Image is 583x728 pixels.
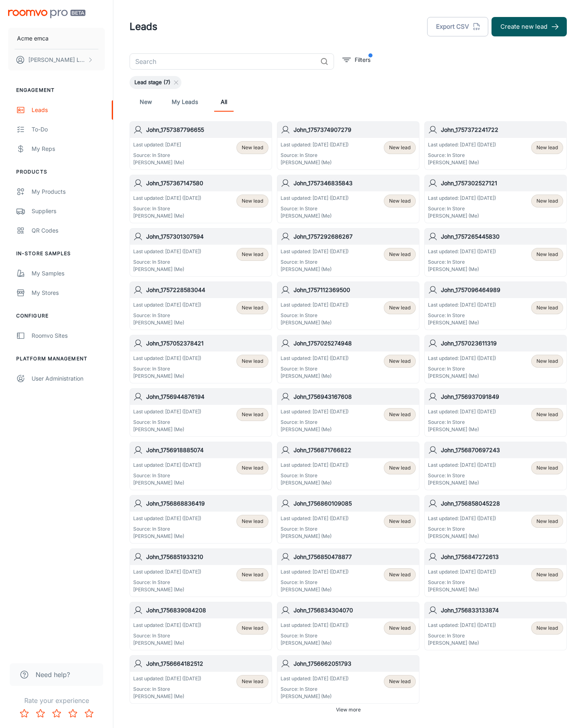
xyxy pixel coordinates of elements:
p: [PERSON_NAME] (Me) [281,533,349,540]
p: Last updated: [DATE] ([DATE]) [281,622,349,629]
button: Export CSV [427,17,488,36]
p: Last updated: [DATE] ([DATE]) [428,141,496,148]
button: Rate 1 star [16,705,32,722]
a: All [214,92,234,112]
h6: John_1757367147580 [146,179,268,188]
p: Last updated: [DATE] ([DATE]) [428,355,496,362]
button: View more [333,704,364,716]
h6: John_1757292686267 [294,232,416,241]
a: John_1757025274948Last updated: [DATE] ([DATE])Source: In Store[PERSON_NAME] (Me)New lead [277,335,419,383]
h6: John_1757265445830 [441,232,563,241]
p: Source: In Store [281,525,349,533]
span: Lead stage (7) [130,78,175,87]
p: Last updated: [DATE] ([DATE]) [281,515,349,522]
p: Source: In Store [133,525,201,533]
span: New lead [242,624,263,632]
button: [PERSON_NAME] Leaptools [8,49,105,70]
a: John_1756858045228Last updated: [DATE] ([DATE])Source: In Store[PERSON_NAME] (Me)New lead [424,495,567,544]
span: Need help? [36,670,70,679]
p: Source: In Store [428,632,496,639]
p: [PERSON_NAME] (Me) [133,586,201,593]
p: Source: In Store [428,365,496,372]
a: John_1756868836419Last updated: [DATE] ([DATE])Source: In Store[PERSON_NAME] (Me)New lead [130,495,272,544]
p: Last updated: [DATE] ([DATE]) [133,622,201,629]
a: John_1757112369500Last updated: [DATE] ([DATE])Source: In Store[PERSON_NAME] (Me)New lead [277,281,419,330]
p: Last updated: [DATE] ([DATE]) [428,408,496,415]
div: Roomvo Sites [32,331,105,340]
h6: John_1756944876194 [146,392,268,401]
a: John_1756943167608Last updated: [DATE] ([DATE])Source: In Store[PERSON_NAME] (Me)New lead [277,388,419,437]
span: New lead [536,251,558,258]
p: Last updated: [DATE] ([DATE]) [133,675,201,682]
p: Last updated: [DATE] ([DATE]) [281,141,349,148]
span: New lead [389,251,411,258]
span: New lead [536,624,558,632]
a: John_1756662051793Last updated: [DATE] ([DATE])Source: In Store[PERSON_NAME] (Me)New lead [277,655,419,704]
p: [PERSON_NAME] Leaptools [28,55,85,64]
span: New lead [389,304,411,311]
p: Last updated: [DATE] ([DATE]) [281,461,349,469]
p: Source: In Store [428,472,496,479]
a: John_1757372241722Last updated: [DATE] ([DATE])Source: In Store[PERSON_NAME] (Me)New lead [424,121,567,170]
p: Source: In Store [281,205,349,212]
h6: John_1756918885074 [146,446,268,455]
span: New lead [389,464,411,472]
p: Source: In Store [133,472,201,479]
p: [PERSON_NAME] (Me) [133,639,201,647]
p: Source: In Store [133,686,201,693]
p: Source: In Store [133,419,201,426]
a: John_1756860109085Last updated: [DATE] ([DATE])Source: In Store[PERSON_NAME] (Me)New lead [277,495,419,544]
p: [PERSON_NAME] (Me) [133,426,201,433]
p: Source: In Store [428,419,496,426]
p: Source: In Store [428,579,496,586]
h6: John_1756870697243 [441,446,563,455]
p: Source: In Store [133,632,201,639]
p: Filters [355,55,370,64]
p: Last updated: [DATE] ([DATE]) [428,195,496,202]
div: Suppliers [32,207,105,216]
h6: John_1756662051793 [294,659,416,668]
p: Source: In Store [133,258,201,266]
span: New lead [536,144,558,151]
p: Source: In Store [281,365,349,372]
p: Source: In Store [281,419,349,426]
p: Source: In Store [428,258,496,266]
p: Last updated: [DATE] ([DATE]) [428,515,496,522]
p: Last updated: [DATE] ([DATE]) [428,248,496,255]
p: Source: In Store [281,632,349,639]
a: John_1756851933210Last updated: [DATE] ([DATE])Source: In Store[PERSON_NAME] (Me)New lead [130,548,272,597]
p: Last updated: [DATE] ([DATE]) [281,248,349,255]
img: Roomvo PRO Beta [8,10,85,18]
a: John_1757387796655Last updated: [DATE]Source: In Store[PERSON_NAME] (Me)New lead [130,121,272,170]
span: New lead [242,144,263,151]
button: Acme emca [8,28,105,49]
a: John_1757052378421Last updated: [DATE] ([DATE])Source: In Store[PERSON_NAME] (Me)New lead [130,335,272,383]
a: John_1756871766822Last updated: [DATE] ([DATE])Source: In Store[PERSON_NAME] (Me)New lead [277,442,419,490]
h6: John_1757387796655 [146,125,268,134]
div: QR Codes [32,226,105,235]
span: New lead [536,411,558,418]
div: Lead stage (7) [130,76,181,89]
button: Rate 4 star [65,705,81,722]
p: [PERSON_NAME] (Me) [428,266,496,273]
p: [PERSON_NAME] (Me) [281,319,349,326]
p: Last updated: [DATE] ([DATE]) [133,515,201,522]
p: Source: In Store [428,205,496,212]
a: John_1756833133874Last updated: [DATE] ([DATE])Source: In Store[PERSON_NAME] (Me)New lead [424,602,567,650]
h6: John_1757052378421 [146,339,268,348]
p: Source: In Store [281,258,349,266]
h6: John_1757096464989 [441,286,563,294]
h6: John_1756839084208 [146,606,268,615]
p: [PERSON_NAME] (Me) [428,372,496,380]
span: New lead [242,678,263,685]
p: Source: In Store [428,152,496,159]
div: My Stores [32,288,105,297]
span: New lead [389,197,411,205]
a: John_1756850478877Last updated: [DATE] ([DATE])Source: In Store[PERSON_NAME] (Me)New lead [277,548,419,597]
span: New lead [242,358,263,365]
h6: John_1757374907279 [294,125,416,134]
h6: John_1757112369500 [294,286,416,294]
h6: John_1756858045228 [441,499,563,508]
p: Acme emca [17,34,49,43]
div: To-do [32,125,105,134]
